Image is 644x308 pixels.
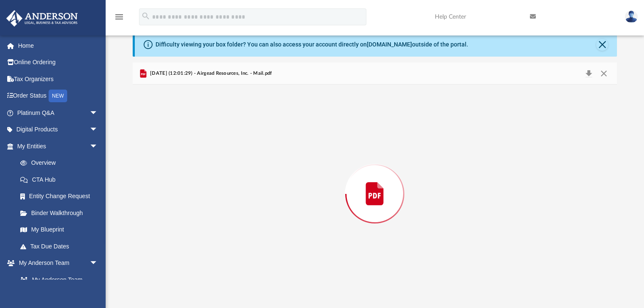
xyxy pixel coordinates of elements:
[12,221,106,238] a: My Blueprint
[581,68,596,79] button: Download
[90,104,106,122] span: arrow_drop_down
[148,70,272,77] span: [DATE] (12:01:29) - Airgead Resources, Inc. - Mail.pdf
[6,255,106,272] a: My Anderson Teamarrow_drop_down
[156,40,468,49] div: Difficulty viewing your box folder? You can also access your account directly on outside of the p...
[6,104,111,121] a: Platinum Q&Aarrow_drop_down
[6,37,111,54] a: Home
[6,54,111,71] a: Online Ordering
[6,121,111,138] a: Digital Productsarrow_drop_down
[12,204,111,221] a: Binder Walkthrough
[6,71,111,87] a: Tax Organizers
[625,11,638,23] img: User Pic
[114,12,124,22] i: menu
[133,63,617,303] div: Preview
[49,90,67,102] div: NEW
[12,271,102,288] a: My Anderson Team
[90,255,106,272] span: arrow_drop_down
[367,41,412,48] a: [DOMAIN_NAME]
[4,10,80,27] img: Anderson Advisors Platinum Portal
[6,138,111,155] a: My Entitiesarrow_drop_down
[12,238,111,255] a: Tax Due Dates
[12,171,111,188] a: CTA Hub
[114,16,124,22] a: menu
[596,39,608,51] button: Close
[12,188,111,205] a: Entity Change Request
[90,138,106,155] span: arrow_drop_down
[6,87,111,105] a: Order StatusNEW
[141,11,150,21] i: search
[90,121,106,139] span: arrow_drop_down
[596,68,611,79] button: Close
[12,155,111,172] a: Overview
